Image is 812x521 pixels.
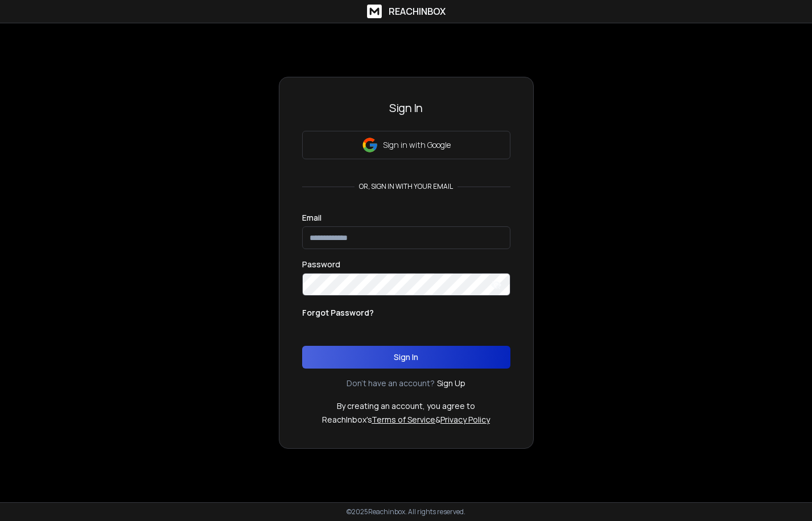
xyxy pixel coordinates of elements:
[302,260,340,268] label: Password
[372,414,435,425] a: Terms of Service
[347,507,465,516] p: © 2025 Reachinbox. All rights reserved.
[367,5,446,18] a: ReachInbox
[302,307,374,319] p: Forgot Password?
[347,378,435,389] p: Don't have an account?
[337,400,475,412] p: By creating an account, you agree to
[322,414,490,425] p: ReachInbox's &
[389,5,446,18] h1: ReachInbox
[383,139,451,151] p: Sign in with Google
[440,414,490,425] a: Privacy Policy
[437,378,465,389] a: Sign Up
[302,100,510,116] h3: Sign In
[355,182,457,191] p: or, sign in with your email
[302,131,510,159] button: Sign in with Google
[302,214,321,222] label: Email
[302,346,510,369] button: Sign In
